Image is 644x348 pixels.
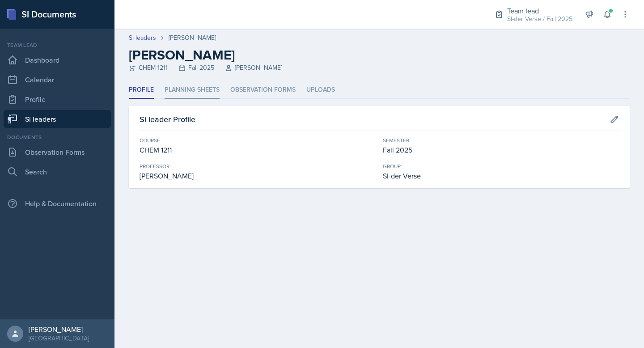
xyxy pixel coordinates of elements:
div: Documents [4,133,111,141]
div: SI-der Verse [383,170,619,181]
div: Team lead [507,5,572,16]
div: Fall 2025 [383,144,619,155]
div: Team lead [4,41,111,49]
div: [PERSON_NAME] [29,325,89,334]
div: [GEOGRAPHIC_DATA] [29,334,89,343]
li: Uploads [306,81,335,99]
a: Si leaders [129,33,156,42]
li: Planning Sheets [165,81,220,99]
a: Dashboard [4,51,111,69]
div: [PERSON_NAME] [169,33,216,42]
div: Group [383,162,619,170]
li: Profile [129,81,154,99]
div: CHEM 1211 [140,144,376,155]
div: SI-der Verse / Fall 2025 [507,14,572,24]
div: Semester [383,136,619,144]
a: Search [4,163,111,181]
h3: Si leader Profile [140,113,195,125]
div: CHEM 1211 Fall 2025 [PERSON_NAME] [129,63,630,72]
div: Help & Documentation [4,195,111,212]
div: Course [140,136,376,144]
a: Profile [4,90,111,108]
li: Observation Forms [230,81,296,99]
div: [PERSON_NAME] [140,170,376,181]
a: Calendar [4,71,111,89]
a: Si leaders [4,110,111,128]
a: Observation Forms [4,143,111,161]
h2: [PERSON_NAME] [129,47,630,63]
div: Professor [140,162,376,170]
